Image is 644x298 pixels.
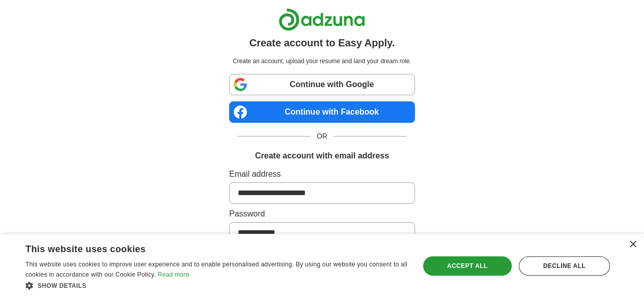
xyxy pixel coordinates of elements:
[311,131,333,142] span: OR
[519,256,610,276] div: Decline all
[229,74,415,95] a: Continue with Google
[629,241,636,249] div: Close
[423,256,512,276] div: Accept all
[229,168,415,180] label: Email address
[278,8,365,31] img: Adzuna logo
[229,101,415,123] a: Continue with Facebook
[249,35,395,50] h1: Create account to Easy Apply.
[25,261,407,278] span: This website uses cookies to improve user experience and to enable personalised advertising. By u...
[25,280,408,290] div: Show details
[229,208,415,220] label: Password
[231,57,413,66] p: Create an account, upload your resume and land your dream role.
[255,150,389,162] h1: Create account with email address
[158,271,189,278] a: Read more, opens a new window
[38,282,87,289] span: Show details
[25,240,382,255] div: This website uses cookies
